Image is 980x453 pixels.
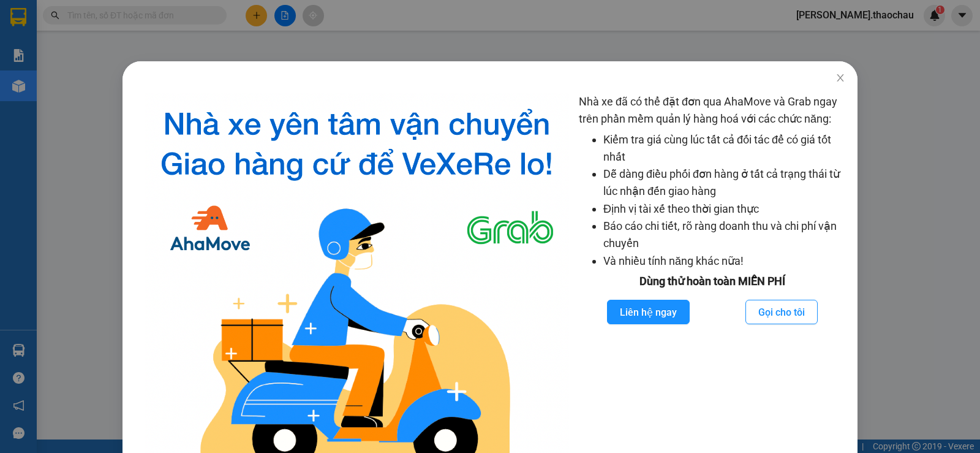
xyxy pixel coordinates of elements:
[620,305,677,320] span: Liên hệ ngay
[603,166,845,200] li: Dễ dàng điều phối đơn hàng ở tất cả trạng thái từ lúc nhận đến giao hàng
[579,273,845,290] div: Dùng thử hoàn toàn MIỄN PHÍ
[758,305,805,320] span: Gọi cho tôi
[603,131,845,166] li: Kiểm tra giá cùng lúc tất cả đối tác để có giá tốt nhất
[603,200,845,218] li: Định vị tài xế theo thời gian thực
[745,300,818,324] button: Gọi cho tôi
[607,300,690,324] button: Liên hệ ngay
[603,218,845,253] li: Báo cáo chi tiết, rõ ràng doanh thu và chi phí vận chuyển
[835,73,845,83] span: close
[823,61,858,96] button: Close
[603,253,845,270] li: Và nhiều tính năng khác nữa!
